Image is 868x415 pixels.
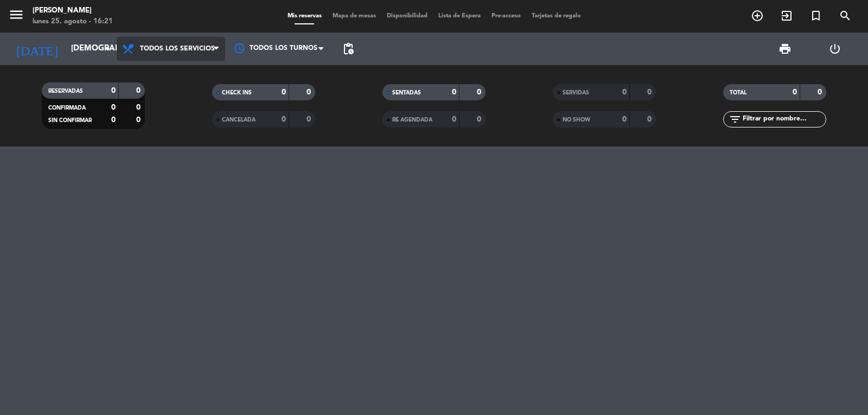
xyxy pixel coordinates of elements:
[282,13,327,19] span: Mis reservas
[8,7,24,27] button: menu
[48,88,83,94] span: RESERVADAS
[839,9,852,22] i: search
[392,90,421,95] span: SENTADAS
[136,87,143,94] strong: 0
[563,117,590,123] span: NO SHOW
[136,116,143,124] strong: 0
[780,9,793,22] i: exit_to_app
[433,13,486,19] span: Lista de Espera
[136,104,143,111] strong: 0
[828,42,841,55] i: power_settings_new
[778,42,792,55] span: print
[111,87,116,94] strong: 0
[751,9,764,22] i: add_circle_outline
[647,116,654,123] strong: 0
[486,13,526,19] span: Pre-acceso
[526,13,586,19] span: Tarjetas de regalo
[809,9,822,22] i: turned_in_not
[452,116,456,123] strong: 0
[48,118,92,123] span: SIN CONFIRMAR
[392,117,432,123] span: RE AGENDADA
[282,116,286,123] strong: 0
[327,13,381,19] span: Mapa de mesas
[742,113,826,125] input: Filtrar por nombre...
[342,42,355,55] span: pending_actions
[33,5,113,16] div: [PERSON_NAME]
[647,88,654,96] strong: 0
[111,104,116,111] strong: 0
[793,88,797,96] strong: 0
[101,42,114,55] i: arrow_drop_down
[729,113,742,126] i: filter_list
[477,88,483,96] strong: 0
[477,116,483,123] strong: 0
[452,88,456,96] strong: 0
[8,7,24,23] i: menu
[33,16,113,27] div: lunes 25. agosto - 16:21
[307,116,313,123] strong: 0
[810,33,860,65] div: LOG OUT
[8,37,66,61] i: [DATE]
[222,117,256,123] span: CANCELADA
[730,90,746,95] span: TOTAL
[282,88,286,96] strong: 0
[307,88,313,96] strong: 0
[622,88,627,96] strong: 0
[381,13,433,19] span: Disponibilidad
[818,88,824,96] strong: 0
[111,116,116,124] strong: 0
[48,105,86,111] span: CONFIRMADA
[140,45,215,53] span: Todos los servicios
[222,90,252,95] span: CHECK INS
[563,90,589,95] span: SERVIDAS
[622,116,627,123] strong: 0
